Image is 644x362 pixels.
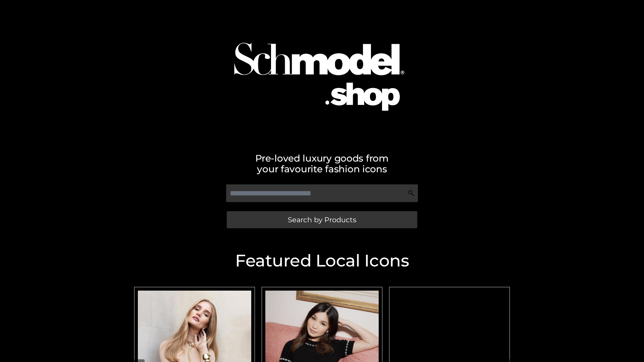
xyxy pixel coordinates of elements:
[227,211,417,228] a: Search by Products
[288,216,356,223] span: Search by Products
[131,252,513,269] h2: Featured Local Icons​
[131,153,513,174] h2: Pre-loved luxury goods from your favourite fashion icons
[408,190,415,196] img: Search Icon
